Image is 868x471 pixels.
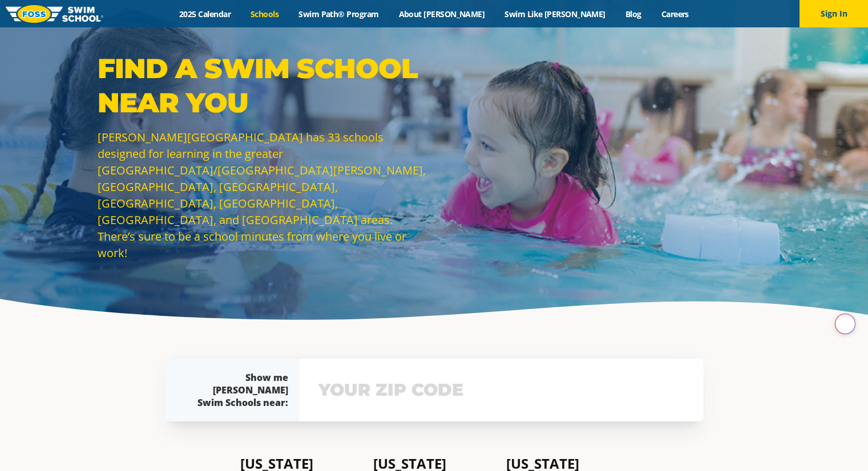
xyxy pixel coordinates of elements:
p: [PERSON_NAME][GEOGRAPHIC_DATA] has 33 schools designed for learning in the greater [GEOGRAPHIC_DA... [98,129,429,261]
a: Careers [651,9,699,19]
a: About [PERSON_NAME] [389,9,495,19]
a: Blog [615,9,651,19]
div: Show me [PERSON_NAME] Swim Schools near: [188,371,288,409]
a: Swim Like [PERSON_NAME] [495,9,616,19]
p: Find a Swim School Near You [98,51,429,120]
a: Swim Path® Program [289,9,389,19]
input: YOUR ZIP CODE [316,373,688,407]
img: FOSS Swim School Logo [6,5,103,23]
a: 2025 Calendar [169,9,241,19]
a: Schools [241,9,289,19]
